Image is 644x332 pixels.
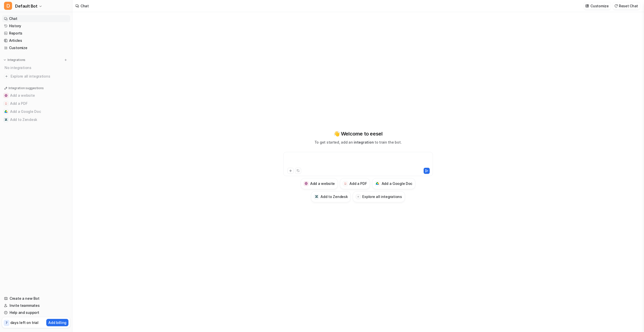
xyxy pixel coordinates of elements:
[311,191,351,202] button: Add to ZendeskAdd to Zendesk
[314,140,401,145] p: To get started, add an to train the bot.
[334,130,383,138] p: 👋 Welcome to eesel
[2,91,70,99] button: Add a websiteAdd a website
[2,116,70,124] button: Add to ZendeskAdd to Zendesk
[584,2,611,10] button: Customize
[315,195,318,198] img: Add to Zendesk
[8,58,25,62] p: Integrations
[9,86,44,90] p: Integration suggestions
[2,37,70,44] a: Articles
[320,194,348,199] h3: Add to Zendesk
[2,30,70,37] a: Reports
[5,118,8,121] img: Add to Zendesk
[5,102,8,105] img: Add a PDF
[613,2,640,10] button: Reset Chat
[6,321,8,325] p: 7
[5,94,8,97] img: Add a website
[2,99,70,108] button: Add a PDFAdd a PDF
[590,3,609,9] p: Customize
[301,178,338,189] button: Add a websiteAdd a website
[2,309,70,316] a: Help and support
[48,320,66,325] p: Add billing
[2,302,70,309] a: Invite teammates
[310,181,335,186] h3: Add a website
[80,3,89,9] div: Chat
[340,178,370,189] button: Add a PDFAdd a PDF
[64,58,67,62] img: menu_add.svg
[15,3,37,10] span: Default Bot
[4,2,12,10] span: D
[2,44,70,51] a: Customize
[585,4,589,8] img: customize
[349,181,367,186] h3: Add a PDF
[2,15,70,22] a: Chat
[353,191,405,202] button: Explore all integrations
[344,182,347,185] img: Add a PDF
[614,4,618,8] img: reset
[2,73,70,80] a: Explore all integrations
[305,182,308,185] img: Add a website
[2,295,70,302] a: Create a new Bot
[10,320,38,325] p: days left on trial
[4,74,9,79] img: explore all integrations
[376,182,379,185] img: Add a Google Doc
[5,110,8,113] img: Add a Google Doc
[2,57,27,62] button: Integrations
[372,178,416,189] button: Add a Google DocAdd a Google Doc
[46,319,68,326] button: Add billing
[11,72,68,80] span: Explore all integrations
[2,22,70,29] a: History
[354,140,374,144] span: integration
[382,181,413,186] h3: Add a Google Doc
[3,58,7,62] img: expand menu
[2,108,70,116] button: Add a Google DocAdd a Google Doc
[3,63,70,72] div: No integrations
[362,194,402,199] h3: Explore all integrations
